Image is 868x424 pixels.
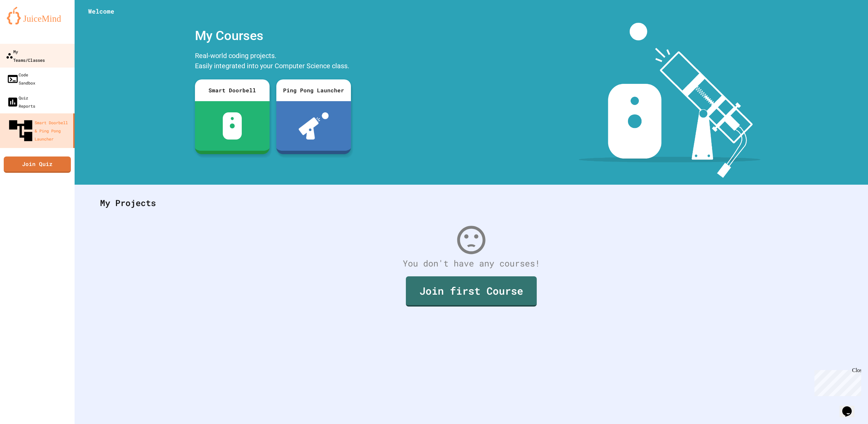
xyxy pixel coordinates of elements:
[812,367,861,396] iframe: chat widget
[276,79,351,101] div: Ping Pong Launcher
[579,23,761,178] img: banner-image-my-projects.png
[3,3,47,43] div: Chat with us now!Close
[93,257,849,270] div: You don't have any courses!
[192,49,354,74] div: Real-world coding projects. Easily integrated into your Computer Science class.
[7,94,35,110] div: Quiz Reports
[192,23,354,49] div: My Courses
[223,112,242,140] img: sdb-white.svg
[7,7,68,24] img: logo-orange.svg
[7,71,35,87] div: Code Sandbox
[4,156,71,173] a: Join Quiz
[299,112,329,140] img: ppl-with-ball.png
[406,276,537,307] a: Join first Course
[93,190,849,216] div: My Projects
[7,117,71,145] div: Smart Doorbell & Ping Pong Launcher
[195,79,270,101] div: Smart Doorbell
[6,47,45,64] div: My Teams/Classes
[840,397,861,417] iframe: chat widget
